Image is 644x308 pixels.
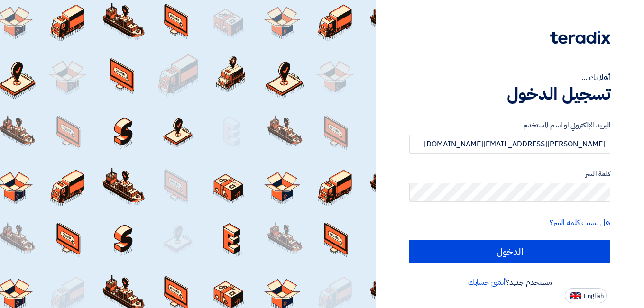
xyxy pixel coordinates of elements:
label: كلمة السر [409,169,610,180]
label: البريد الإلكتروني او اسم المستخدم [409,120,610,131]
span: English [584,293,604,299]
img: en-US.png [570,292,581,299]
div: أهلا بك ... [409,72,610,83]
div: مستخدم جديد؟ [409,277,610,288]
a: هل نسيت كلمة السر؟ [550,217,610,228]
input: الدخول [409,240,610,263]
a: أنشئ حسابك [468,277,506,288]
button: English [565,288,607,303]
img: Teradix logo [550,31,610,44]
input: أدخل بريد العمل الإلكتروني او اسم المستخدم الخاص بك ... [409,135,610,154]
h1: تسجيل الدخول [409,83,610,104]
